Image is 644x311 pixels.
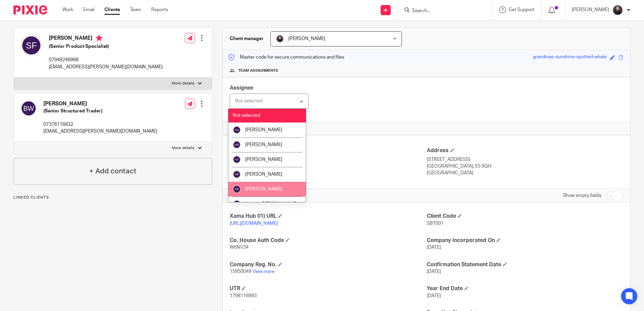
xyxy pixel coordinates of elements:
[427,147,623,154] h4: Address
[233,126,241,134] img: svg%3E
[427,245,441,250] span: [DATE]
[228,54,344,61] p: Master code for secure communications and files
[230,35,264,42] h3: Client manager
[427,163,623,170] p: [GEOGRAPHIC_DATA], E5 9QH
[509,7,535,12] span: Get Support
[49,43,163,50] h5: (Senior Product Specialist)
[230,85,253,91] span: Assignee
[43,100,157,107] h4: [PERSON_NAME]
[62,6,73,13] a: Work
[172,81,194,86] p: More details
[21,35,42,56] img: svg%3E
[89,166,136,176] h4: + Add contact
[13,5,47,14] img: Pixie
[245,202,298,206] span: Aiyoob [PERSON_NAME]
[233,141,241,149] img: svg%3E
[230,237,426,244] h4: Co. House Auth Code
[49,64,163,70] p: [EMAIL_ADDRESS][PERSON_NAME][DOMAIN_NAME]
[427,156,623,163] p: [STREET_ADDRESS]
[427,221,444,226] span: SBT001
[427,237,623,244] h4: Company Incorporated On
[233,170,241,178] img: svg%3E
[43,121,157,128] p: 07376116832
[276,35,284,43] img: My%20Photo.jpg
[572,6,609,13] p: [PERSON_NAME]
[233,200,241,208] img: svg%3E
[233,113,260,118] span: Not selected
[230,193,426,198] h4: CUSTOM FIELDS
[233,155,241,164] img: svg%3E
[235,99,262,103] div: Not selected
[288,36,325,41] span: [PERSON_NAME]
[230,156,426,163] p: UK Company
[252,269,275,274] a: View more
[230,293,257,298] span: 1798116993
[230,213,426,220] h4: Xama Hub 01) URL
[427,285,623,292] h4: Year End Date
[230,261,426,268] h4: Company Reg. No.
[245,187,282,192] span: [PERSON_NAME]
[245,172,282,177] span: [PERSON_NAME]
[230,269,251,274] span: 15950049
[130,6,141,13] a: Team
[230,285,426,292] h4: UTR
[245,157,282,162] span: [PERSON_NAME]
[427,293,441,298] span: [DATE]
[427,261,623,268] h4: Confirmation Statement Date
[563,192,602,199] label: Show empty fields
[612,5,623,15] img: My%20Photo.jpg
[172,145,194,151] p: More details
[230,147,426,154] h4: Client type
[245,142,282,147] span: [PERSON_NAME]
[49,35,163,43] h4: [PERSON_NAME]
[533,54,607,61] div: grandmas-sunshine-spotted-whale
[411,8,472,14] input: Search
[21,100,37,116] img: svg%3E
[49,57,163,63] p: 07949246968
[233,185,241,193] img: svg%3E
[245,128,282,132] span: [PERSON_NAME]
[43,128,157,135] p: [EMAIL_ADDRESS][PERSON_NAME][DOMAIN_NAME]
[83,6,94,13] a: Email
[427,170,623,176] p: [GEOGRAPHIC_DATA]
[427,213,623,220] h4: Client Code
[230,221,278,226] a: [URL][DOMAIN_NAME]
[96,35,102,41] i: Primary
[238,68,278,73] span: Team assignments
[151,6,168,13] a: Reports
[427,269,441,274] span: [DATE]
[230,245,249,250] span: W6NV34
[104,6,120,13] a: Clients
[43,108,157,114] h5: (Senior Structured Trader)
[13,195,212,200] p: Linked clients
